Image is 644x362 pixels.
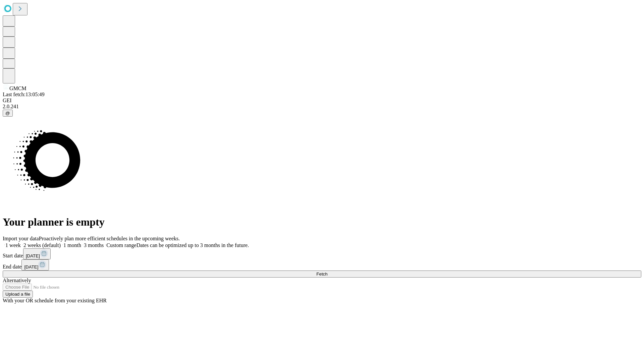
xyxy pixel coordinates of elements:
[3,298,107,303] span: With your OR schedule from your existing EHR
[21,259,49,270] button: [DATE]
[3,248,641,259] div: Start date
[3,259,641,270] div: End date
[26,253,40,258] span: [DATE]
[9,85,26,91] span: GMCM
[3,98,641,104] div: GEI
[3,278,31,283] span: Alternatively
[5,242,21,248] span: 1 week
[3,92,45,97] span: Last fetch: 13:05:49
[3,236,39,241] span: Import your data
[106,242,136,248] span: Custom range
[23,248,51,259] button: [DATE]
[316,271,327,277] span: Fetch
[39,236,180,241] span: Proactively plan more efficient schedules in the upcoming weeks.
[137,242,249,248] span: Dates can be optimized up to 3 months in the future.
[3,270,641,278] button: Fetch
[3,216,641,228] h1: Your planner is empty
[3,104,641,110] div: 2.0.241
[5,111,10,116] span: @
[24,264,38,269] span: [DATE]
[84,242,104,248] span: 3 months
[63,242,81,248] span: 1 month
[23,242,61,248] span: 2 weeks (default)
[3,291,33,298] button: Upload a file
[3,110,13,117] button: @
